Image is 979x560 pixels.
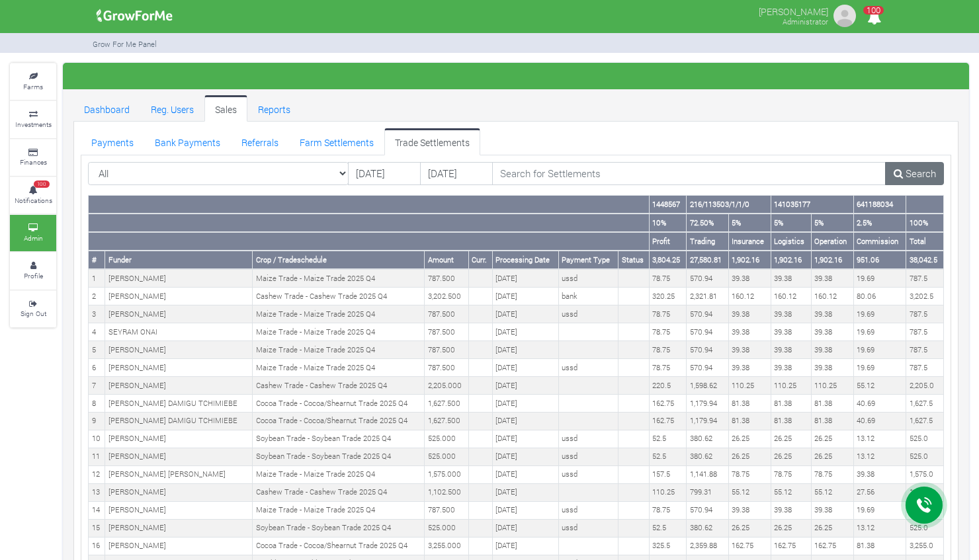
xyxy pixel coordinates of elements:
small: Notifications [15,196,52,205]
td: Maize Trade - Maize Trade 2025 Q4 [253,359,425,377]
td: [PERSON_NAME] [105,501,253,519]
td: 160.12 [728,288,771,305]
td: [PERSON_NAME] [105,430,253,448]
td: [PERSON_NAME] [PERSON_NAME] [105,465,253,483]
span: 100 [34,180,50,188]
td: 15 [89,519,105,537]
td: [PERSON_NAME] [105,448,253,465]
th: 72.50% [687,214,728,232]
td: 160.12 [811,288,853,305]
th: 5% [811,214,853,232]
td: 81.38 [728,395,771,413]
td: 26.25 [728,448,771,465]
td: [PERSON_NAME] DAMIGU TCHIMIEBE [105,412,253,430]
td: [PERSON_NAME] [105,359,253,377]
td: 787.500 [425,359,468,377]
th: 5% [728,214,771,232]
td: 52.5 [649,430,687,448]
th: 27,580.81 [687,251,728,269]
td: 39.38 [728,359,771,377]
th: 10% [649,214,687,232]
td: 2,359.88 [687,537,728,555]
td: 19.69 [853,269,906,287]
a: Search [885,162,944,186]
td: 26.25 [811,519,853,537]
td: 78.75 [649,501,687,519]
td: 26.25 [728,519,771,537]
i: Notifications [861,3,887,32]
td: Cashew Trade - Cashew Trade 2025 Q4 [253,483,425,501]
th: 1,902.16 [728,251,771,269]
a: Payments [81,128,144,155]
td: 1,179.94 [687,412,728,430]
td: 39.38 [771,269,811,287]
td: 19.69 [853,323,906,341]
td: [DATE] [492,395,558,413]
td: 110.25 [771,377,811,395]
td: 1,627.500 [425,395,468,413]
td: 81.38 [728,412,771,430]
a: Reports [247,95,301,122]
td: 81.38 [853,537,906,555]
td: 78.75 [649,341,687,359]
td: 1,627.500 [425,412,468,430]
a: Reg. Users [140,95,204,122]
td: 14 [89,501,105,519]
td: [DATE] [492,465,558,483]
span: 100 [863,6,884,15]
td: ussd [558,430,618,448]
td: 26.25 [771,448,811,465]
td: Maize Trade - Maize Trade 2025 Q4 [253,341,425,359]
td: 39.38 [728,305,771,323]
th: Crop / Tradeschedule [253,251,425,269]
td: 787.500 [425,305,468,323]
td: 787.5 [906,269,944,287]
td: 39.38 [811,305,853,323]
th: 216/113503/1/1/0 [687,196,771,214]
td: 157.5 [649,465,687,483]
td: 2,321.81 [687,288,728,305]
td: 3,202.5 [906,288,944,305]
th: 641188034 [853,196,906,214]
td: [DATE] [492,412,558,430]
td: 787.5 [906,341,944,359]
td: 6 [89,359,105,377]
a: 100 Notifications [10,177,56,214]
td: 16 [89,537,105,555]
td: 39.38 [771,323,811,341]
td: [DATE] [492,377,558,395]
td: 1,598.62 [687,377,728,395]
td: 39.38 [811,501,853,519]
th: Commission [853,232,906,251]
td: 3,255.000 [425,537,468,555]
td: 78.75 [649,323,687,341]
td: 52.5 [649,448,687,465]
td: 39.38 [771,501,811,519]
td: 39.38 [771,359,811,377]
td: 162.75 [649,412,687,430]
td: 19.69 [853,501,906,519]
td: 9 [89,412,105,430]
a: Referrals [231,128,289,155]
td: [PERSON_NAME] [105,269,253,287]
td: ussd [558,519,618,537]
td: 13 [89,483,105,501]
td: [DATE] [492,537,558,555]
small: Profile [24,271,43,280]
th: 5% [771,214,811,232]
td: Maize Trade - Maize Trade 2025 Q4 [253,323,425,341]
td: 160.12 [771,288,811,305]
td: 39.38 [728,501,771,519]
td: [PERSON_NAME] [105,519,253,537]
td: 320.25 [649,288,687,305]
td: 570.94 [687,269,728,287]
th: 141035177 [771,196,853,214]
td: 525.0 [906,519,944,537]
td: 787.500 [425,323,468,341]
td: 220.5 [649,377,687,395]
td: 78.75 [811,465,853,483]
td: 2,205.000 [425,377,468,395]
td: 525.000 [425,448,468,465]
td: 325.5 [649,537,687,555]
a: Trade Settlements [384,128,480,155]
